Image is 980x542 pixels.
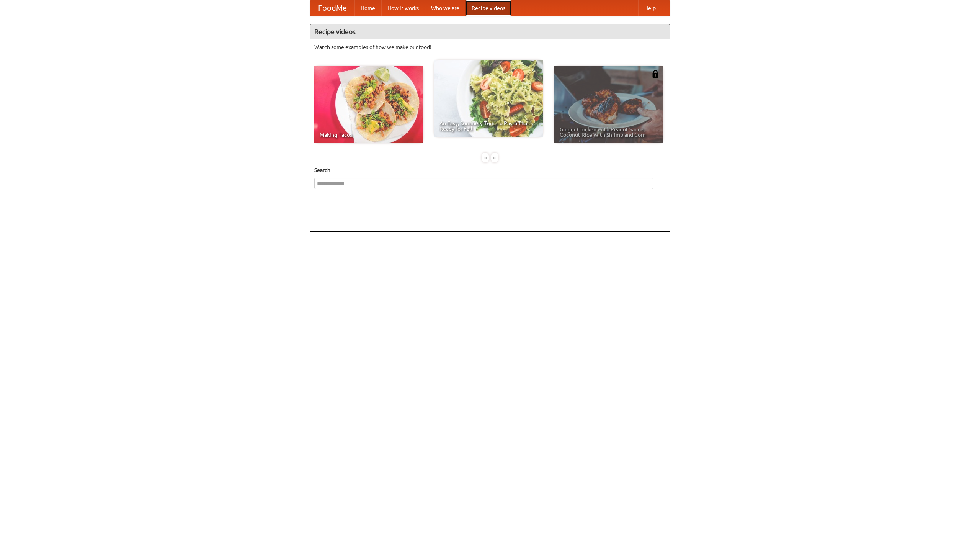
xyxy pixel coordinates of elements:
a: Who we are [425,0,465,16]
h5: Search [314,166,666,174]
p: Watch some examples of how we make our food! [314,43,666,51]
a: Home [354,0,381,16]
div: » [491,153,498,162]
a: How it works [381,0,425,16]
h4: Recipe videos [310,24,670,39]
a: FoodMe [310,0,354,16]
span: An Easy, Summery Tomato Pasta That's Ready for Fall [439,121,537,131]
a: Making Tacos [314,66,423,143]
span: Making Tacos [320,132,418,138]
img: 483408.png [652,70,659,78]
a: Help [638,0,662,16]
div: « [482,153,489,162]
a: Recipe videos [465,0,511,16]
a: An Easy, Summery Tomato Pasta That's Ready for Fall [434,60,543,137]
